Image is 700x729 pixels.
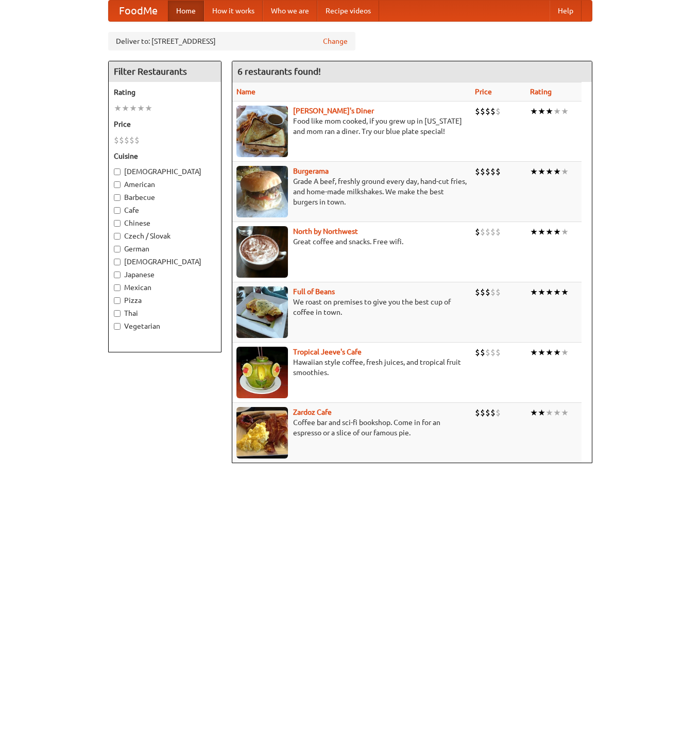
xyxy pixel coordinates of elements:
[475,88,492,96] a: Price
[293,107,374,115] a: [PERSON_NAME]'s Diner
[485,166,490,177] li: $
[114,282,216,293] label: Mexican
[129,103,137,114] li: ★
[485,106,490,117] li: $
[480,226,485,238] li: $
[114,259,121,265] input: [DEMOGRAPHIC_DATA]
[538,166,545,177] li: ★
[323,36,348,46] a: Change
[114,321,216,331] label: Vegetarian
[114,269,216,280] label: Japanese
[475,286,480,298] li: $
[561,106,569,117] li: ★
[538,106,545,117] li: ★
[475,347,480,358] li: $
[114,119,216,129] h5: Price
[480,286,485,298] li: $
[114,295,216,306] label: Pizza
[561,407,569,418] li: ★
[114,310,121,317] input: Thai
[480,407,485,418] li: $
[114,297,121,304] input: Pizza
[204,1,263,21] a: How it works
[293,408,332,416] b: Zardoz Cafe
[545,407,553,418] li: ★
[236,226,288,278] img: north.jpg
[114,231,216,241] label: Czech / Slovak
[490,106,496,117] li: $
[114,192,216,202] label: Barbecue
[236,357,467,378] p: Hawaiian style coffee, fresh juices, and tropical fruit smoothies.
[496,347,501,358] li: $
[480,347,485,358] li: $
[530,166,538,177] li: ★
[485,226,490,238] li: $
[114,323,121,330] input: Vegetarian
[236,236,467,247] p: Great coffee and snacks. Free wifi.
[236,176,467,207] p: Grade A beef, freshly ground every day, hand-cut fries, and home-made milkshakes. We make the bes...
[108,32,355,50] div: Deliver to: [STREET_ADDRESS]
[530,88,552,96] a: Rating
[293,227,358,235] a: North by Northwest
[475,106,480,117] li: $
[490,407,496,418] li: $
[114,194,121,201] input: Barbecue
[236,286,288,338] img: beans.jpg
[114,87,216,97] h5: Rating
[545,347,553,358] li: ★
[114,220,121,227] input: Chinese
[553,347,561,358] li: ★
[263,1,317,21] a: Who we are
[114,218,216,228] label: Chinese
[480,166,485,177] li: $
[490,226,496,238] li: $
[114,272,121,278] input: Japanese
[236,407,288,459] img: zardoz.jpg
[475,226,480,238] li: $
[114,151,216,161] h5: Cuisine
[561,166,569,177] li: ★
[114,207,121,214] input: Cafe
[561,347,569,358] li: ★
[236,106,288,157] img: sallys.jpg
[530,106,538,117] li: ★
[553,226,561,238] li: ★
[538,347,545,358] li: ★
[119,134,124,146] li: $
[496,286,501,298] li: $
[485,347,490,358] li: $
[293,287,335,296] a: Full of Beans
[109,1,168,21] a: FoodMe
[236,417,467,438] p: Coffee bar and sci-fi bookshop. Come in for an espresso or a slice of our famous pie.
[561,226,569,238] li: ★
[480,106,485,117] li: $
[236,88,255,96] a: Name
[553,407,561,418] li: ★
[293,167,329,175] a: Burgerama
[134,134,140,146] li: $
[530,286,538,298] li: ★
[490,166,496,177] li: $
[530,226,538,238] li: ★
[114,103,122,114] li: ★
[236,347,288,398] img: jeeves.jpg
[490,286,496,298] li: $
[550,1,582,21] a: Help
[114,244,216,254] label: German
[553,166,561,177] li: ★
[114,181,121,188] input: American
[114,134,119,146] li: $
[114,205,216,215] label: Cafe
[545,106,553,117] li: ★
[114,179,216,190] label: American
[114,257,216,267] label: [DEMOGRAPHIC_DATA]
[538,407,545,418] li: ★
[530,407,538,418] li: ★
[485,286,490,298] li: $
[236,166,288,217] img: burgerama.jpg
[496,166,501,177] li: $
[317,1,379,21] a: Recipe videos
